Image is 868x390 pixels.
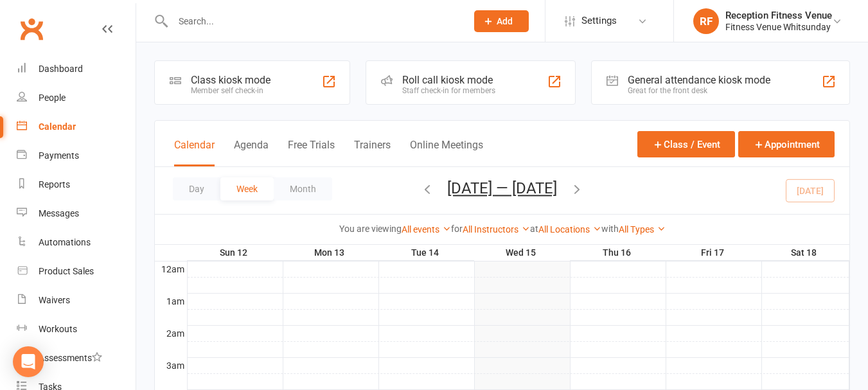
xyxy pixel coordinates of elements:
div: Automations [39,237,91,247]
a: Calendar [17,112,136,141]
a: Messages [17,199,136,228]
button: Free Trials [288,139,335,166]
button: Month [274,177,332,200]
button: Appointment [738,131,835,157]
div: Roll call kiosk mode [402,74,495,86]
th: Mon 13 [283,245,378,261]
div: Calendar [39,121,76,132]
button: [DATE] — [DATE] [447,179,557,197]
div: Payments [39,150,79,161]
div: Product Sales [39,266,94,276]
div: General attendance kiosk mode [628,74,770,86]
div: Reports [39,179,70,190]
button: Agenda [234,139,269,166]
th: Fri 17 [666,245,761,261]
div: People [39,93,66,103]
div: Waivers [39,295,70,305]
span: Settings [581,6,617,35]
span: Add [497,16,513,26]
a: Payments [17,141,136,170]
a: Waivers [17,286,136,315]
th: 12am [155,261,187,277]
a: All Types [619,224,666,235]
button: Online Meetings [410,139,483,166]
button: Add [474,10,529,32]
div: Dashboard [39,64,83,74]
th: 3am [155,357,187,373]
button: Class / Event [637,131,735,157]
button: Trainers [354,139,391,166]
input: Search... [169,12,457,30]
div: Reception Fitness Venue [725,10,832,21]
th: Sun 12 [187,245,283,261]
th: 2am [155,325,187,341]
th: Sat 18 [761,245,849,261]
button: Calendar [174,139,215,166]
a: People [17,84,136,112]
a: Reports [17,170,136,199]
th: Wed 15 [474,245,570,261]
th: Tue 14 [378,245,474,261]
a: All Locations [538,224,601,235]
a: Dashboard [17,55,136,84]
div: Workouts [39,324,77,334]
strong: at [530,224,538,234]
strong: with [601,224,619,234]
div: Member self check-in [191,86,270,95]
a: All Instructors [463,224,530,235]
a: Clubworx [15,13,48,45]
div: RF [693,8,719,34]
th: Thu 16 [570,245,666,261]
div: Great for the front desk [628,86,770,95]
a: Workouts [17,315,136,344]
strong: for [451,224,463,234]
div: Assessments [39,353,102,363]
a: Product Sales [17,257,136,286]
button: Week [220,177,274,200]
th: 1am [155,293,187,309]
div: Open Intercom Messenger [13,346,44,377]
div: Staff check-in for members [402,86,495,95]
strong: You are viewing [339,224,402,234]
div: Class kiosk mode [191,74,270,86]
div: Messages [39,208,79,218]
a: Assessments [17,344,136,373]
a: All events [402,224,451,235]
a: Automations [17,228,136,257]
div: Fitness Venue Whitsunday [725,21,832,33]
button: Day [173,177,220,200]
